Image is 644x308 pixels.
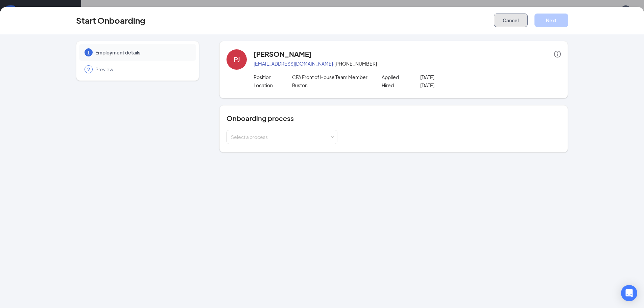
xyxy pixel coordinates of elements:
div: Open Intercom Messenger [621,285,637,301]
p: Location [254,82,292,89]
button: Cancel [494,14,528,27]
div: Select a process [231,134,330,140]
button: Next [534,14,568,27]
p: Hired [382,82,420,89]
a: [EMAIL_ADDRESS][DOMAIN_NAME] [254,61,333,67]
span: Employment details [95,49,189,56]
p: CFA Front of House Team Member [292,74,369,80]
p: Position [254,74,292,80]
h4: [PERSON_NAME] [254,49,312,59]
div: PJ [234,55,240,64]
span: 2 [87,66,90,73]
p: [DATE] [420,74,497,80]
h3: Start Onboarding [76,15,145,26]
span: 1 [87,49,90,56]
p: Ruston [292,82,369,89]
h4: Onboarding process [226,114,561,123]
p: Applied [382,74,420,80]
span: info-circle [554,51,561,57]
p: [DATE] [420,82,497,89]
span: Preview [95,66,189,73]
p: · [PHONE_NUMBER] [254,60,561,67]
